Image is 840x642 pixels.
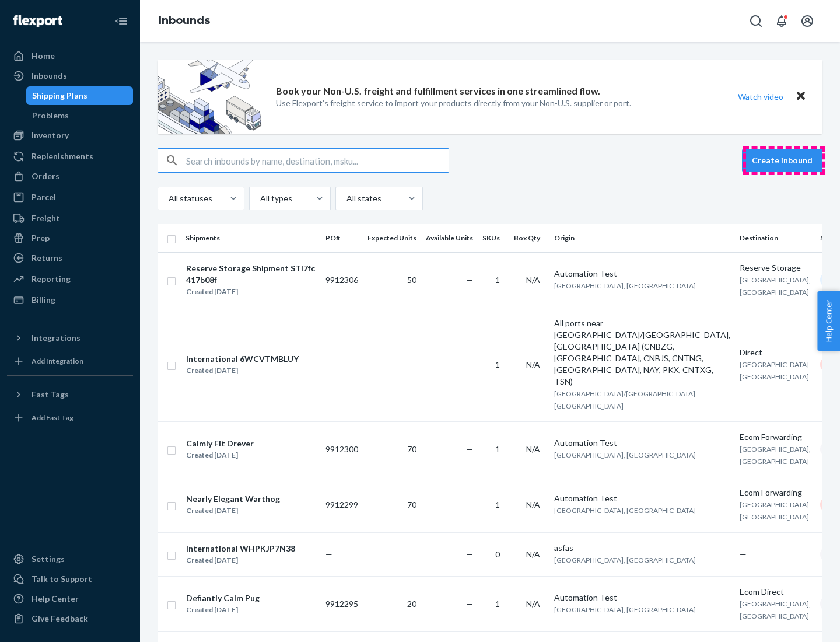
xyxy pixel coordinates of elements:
a: Inventory [7,126,133,145]
a: Talk to Support [7,570,133,588]
a: Add Fast Tag [7,409,133,427]
a: Reporting [7,270,133,288]
div: Direct [740,347,811,358]
button: Watch video [730,88,791,105]
span: 1 [495,444,500,454]
span: N/A [526,275,540,285]
input: All statuses [167,193,169,204]
div: Problems [32,110,69,121]
div: Automation Test [554,268,730,280]
a: Billing [7,291,133,309]
th: Box Qty [509,224,549,252]
th: Destination [735,224,815,252]
div: Home [32,50,55,62]
span: [GEOGRAPHIC_DATA], [GEOGRAPHIC_DATA] [554,506,696,515]
div: Automation Test [554,437,730,449]
span: [GEOGRAPHIC_DATA], [GEOGRAPHIC_DATA] [554,451,696,459]
span: 1 [495,599,500,609]
div: Add Fast Tag [32,413,73,423]
div: Ecom Forwarding [740,487,811,498]
td: 9912299 [321,477,363,532]
span: — [466,549,473,559]
span: [GEOGRAPHIC_DATA], [GEOGRAPHIC_DATA] [554,605,696,614]
a: Parcel [7,188,133,207]
th: Shipments [181,224,321,252]
span: [GEOGRAPHIC_DATA], [GEOGRAPHIC_DATA] [740,360,811,381]
div: All ports near [GEOGRAPHIC_DATA]/[GEOGRAPHIC_DATA], [GEOGRAPHIC_DATA] (CNBZG, [GEOGRAPHIC_DATA], ... [554,317,730,388]
span: [GEOGRAPHIC_DATA], [GEOGRAPHIC_DATA] [740,445,811,466]
a: Shipping Plans [26,86,134,105]
a: Orders [7,167,133,186]
a: Help Center [7,589,133,608]
span: 1 [495,500,500,510]
div: Fast Tags [32,389,69,400]
span: [GEOGRAPHIC_DATA], [GEOGRAPHIC_DATA] [554,556,696,564]
div: International WHPKJP7N38 [186,543,295,554]
button: Help Center [817,291,840,351]
a: Home [7,47,133,65]
div: Parcel [32,191,56,203]
div: Created [DATE] [186,554,295,566]
div: Reserve Storage Shipment STI7fc417b08f [186,263,316,286]
span: 1 [495,275,500,285]
button: Open account menu [796,9,819,33]
span: N/A [526,444,540,454]
div: Created [DATE] [186,449,254,461]
div: Calmly Fit Drever [186,438,254,449]
span: N/A [526,360,540,369]
th: PO# [321,224,363,252]
span: [GEOGRAPHIC_DATA], [GEOGRAPHIC_DATA] [740,599,811,620]
button: Open notifications [770,9,793,33]
button: Create inbound [742,149,822,172]
div: Shipping Plans [32,90,87,102]
div: International 6WCVTMBLUY [186,353,299,365]
div: Ecom Direct [740,586,811,598]
a: Settings [7,550,133,568]
span: — [466,275,473,285]
div: Replenishments [32,151,93,162]
div: Prep [32,232,50,244]
div: Created [DATE] [186,365,299,376]
p: Use Flexport’s freight service to import your products directly from your Non-U.S. supplier or port. [276,97,631,109]
a: Inbounds [7,67,133,85]
div: Created [DATE] [186,286,316,298]
div: Reporting [32,273,71,285]
td: 9912300 [321,421,363,477]
div: Defiantly Calm Pug [186,592,260,604]
div: Created [DATE] [186,604,260,616]
th: Available Units [421,224,478,252]
a: Problems [26,106,134,125]
span: 70 [407,500,416,510]
span: — [740,549,747,559]
span: 70 [407,444,416,454]
a: Replenishments [7,147,133,166]
button: Close [793,88,808,105]
span: — [466,360,473,369]
ol: breadcrumbs [149,4,219,38]
span: [GEOGRAPHIC_DATA], [GEOGRAPHIC_DATA] [740,275,811,296]
button: Close Navigation [110,9,133,33]
button: Give Feedback [7,609,133,628]
button: Open Search Box [744,9,768,33]
span: N/A [526,500,540,510]
input: All states [345,193,346,204]
th: SKUs [478,224,509,252]
div: Talk to Support [32,573,92,585]
a: Freight [7,209,133,228]
input: All types [259,193,260,204]
div: Add Integration [32,356,83,366]
div: Created [DATE] [186,505,280,517]
span: [GEOGRAPHIC_DATA], [GEOGRAPHIC_DATA] [554,281,696,290]
span: 1 [495,360,500,369]
span: 20 [407,599,416,609]
button: Fast Tags [7,385,133,404]
div: Give Feedback [32,613,88,624]
a: Returns [7,249,133,267]
span: [GEOGRAPHIC_DATA], [GEOGRAPHIC_DATA] [740,500,811,521]
span: — [466,599,473,609]
div: Inventory [32,130,69,141]
div: Ecom Forwarding [740,431,811,443]
a: Add Integration [7,352,133,371]
a: Prep [7,229,133,247]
